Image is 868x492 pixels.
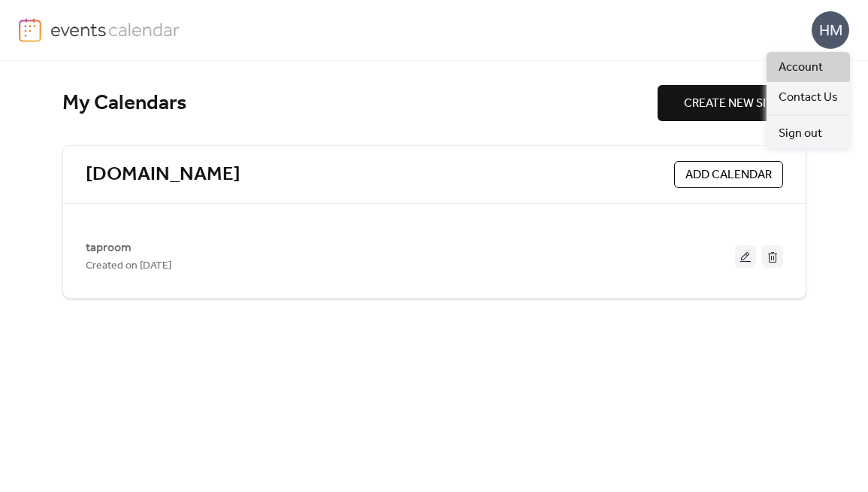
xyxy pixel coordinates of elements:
[50,18,180,41] img: logo-type
[86,244,132,252] a: taproom
[767,52,850,82] a: Account
[19,18,41,42] img: logo
[767,82,850,112] a: Contact Us
[779,89,838,107] span: Contact Us
[62,90,658,117] div: My Calendars
[779,59,823,77] span: Account
[86,239,132,257] span: taproom
[685,166,772,184] span: ADD CALENDAR
[779,125,822,143] span: Sign out
[86,162,240,187] a: [DOMAIN_NAME]
[674,161,783,188] button: ADD CALENDAR
[812,11,849,49] div: HM
[86,257,171,275] span: Created on [DATE]
[658,85,806,121] button: CREATE NEW SITE
[684,95,780,113] span: CREATE NEW SITE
